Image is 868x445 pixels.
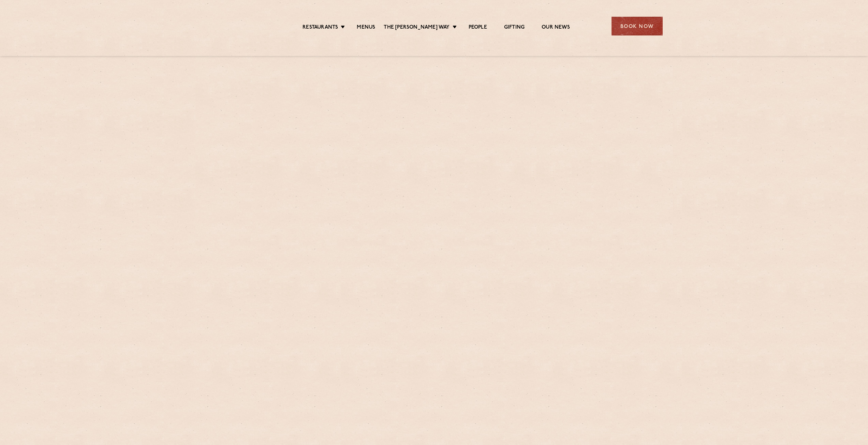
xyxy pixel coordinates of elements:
[612,17,663,35] div: Book Now
[384,24,450,32] a: The [PERSON_NAME] Way
[303,24,338,32] a: Restaurants
[206,6,265,46] img: svg%3E
[542,24,570,32] a: Our News
[357,24,375,32] a: Menus
[469,24,487,32] a: People
[504,24,525,32] a: Gifting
